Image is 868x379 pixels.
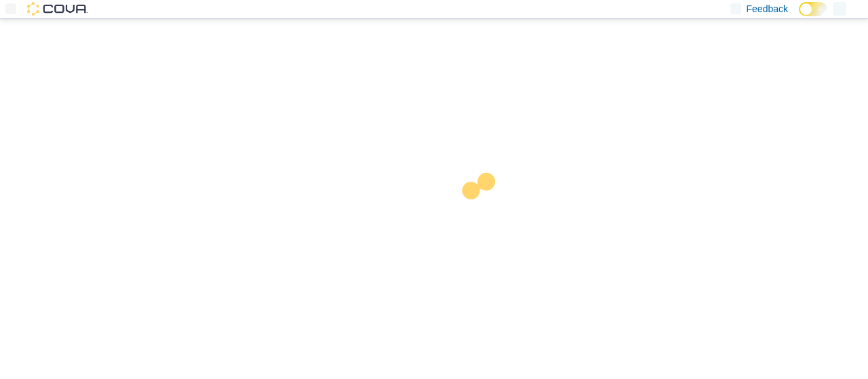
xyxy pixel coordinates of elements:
input: Dark Mode [799,2,827,16]
span: Dark Mode [799,16,800,17]
span: Feedback [747,2,788,16]
img: cova-loader [434,163,536,264]
img: Cova [27,2,88,16]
